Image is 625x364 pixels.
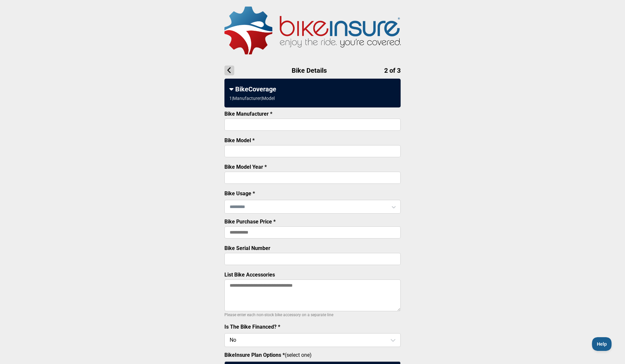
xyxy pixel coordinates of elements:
[592,337,612,351] iframe: Toggle Customer Support
[224,324,280,330] label: Is The Bike Financed? *
[384,67,401,74] span: 2 of 3
[224,245,270,251] label: Bike Serial Number
[224,137,255,144] label: Bike Model *
[224,219,276,225] label: Bike Purchase Price *
[224,66,401,75] h1: Bike Details
[224,352,285,358] strong: BikeInsure Plan Options *
[224,311,401,319] p: Please enter each non-stock bike accessory on a separate line
[224,190,255,197] label: Bike Usage *
[229,85,396,93] div: BikeCoverage
[224,352,401,358] label: (select one)
[224,272,275,278] label: List Bike Accessories
[224,111,272,117] label: Bike Manufacturer *
[229,96,275,101] div: 1 | Manufacturer | Model
[224,164,267,170] label: Bike Model Year *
